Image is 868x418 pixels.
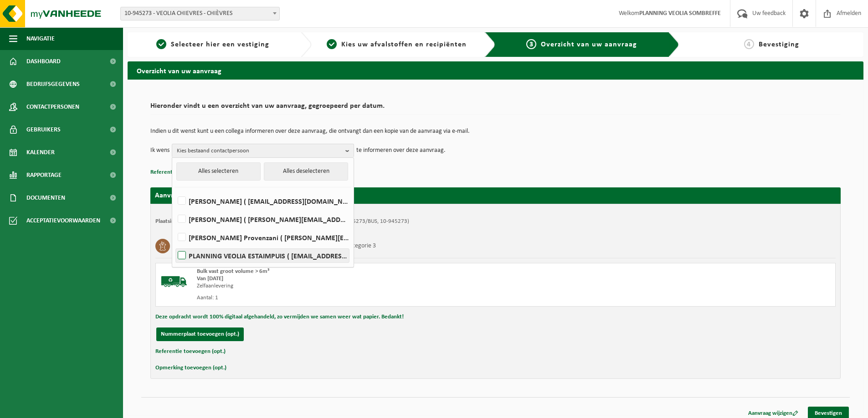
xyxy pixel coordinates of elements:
button: Opmerking toevoegen (opt.) [155,362,226,374]
strong: Aanvraag voor [DATE] [155,192,223,199]
img: BL-SO-LV.png [160,268,188,295]
strong: Van [DATE] [197,276,223,282]
span: Gebruikers [26,118,61,141]
label: [PERSON_NAME] ( [PERSON_NAME][EMAIL_ADDRESS][DOMAIN_NAME] ) [176,212,349,226]
span: Bulk vast groot volume > 6m³ [197,268,269,274]
button: Nummerplaat toevoegen (opt.) [156,327,244,341]
span: Bevestiging [759,41,799,48]
span: Documenten [26,186,65,209]
h2: Hieronder vindt u een overzicht van uw aanvraag, gegroepeerd per datum. [150,102,841,115]
strong: PLANNING VEOLIA SOMBREFFE [639,10,721,17]
button: Kies bestaand contactpersoon [172,144,354,157]
label: PLANNING VEOLIA ESTAIMPUIS ( [EMAIL_ADDRESS][DOMAIN_NAME] ) [176,249,349,262]
span: Kies bestaand contactpersoon [177,144,342,158]
span: Kies uw afvalstoffen en recipiënten [341,41,467,48]
p: Ik wens [150,144,169,157]
strong: Plaatsingsadres: [155,218,195,224]
span: 1 [156,39,166,49]
span: 10-945273 - VEOLIA CHIEVRES - CHIÈVRES [121,7,279,20]
span: Bedrijfsgegevens [26,73,80,96]
span: 4 [744,39,754,49]
span: Overzicht van uw aanvraag [541,41,637,48]
h2: Overzicht van uw aanvraag [128,61,863,79]
span: Dashboard [26,50,61,73]
p: te informeren over deze aanvraag. [356,144,446,157]
span: Kalender [26,141,55,164]
button: Deze opdracht wordt 100% digitaal afgehandeld, zo vermijden we samen weer wat papier. Bedankt! [155,311,404,323]
span: 2 [327,39,337,49]
div: Zelfaanlevering [197,282,532,290]
p: Indien u dit wenst kunt u een collega informeren over deze aanvraag, die ontvangt dan een kopie v... [150,128,841,135]
button: Referentie toevoegen (opt.) [155,346,226,358]
span: 10-945273 - VEOLIA CHIEVRES - CHIÈVRES [120,7,280,20]
button: Alles deselecteren [264,162,348,181]
span: Acceptatievoorwaarden [26,209,100,232]
button: Alles selecteren [176,162,261,181]
span: Selecteer hier een vestiging [171,41,269,48]
span: 3 [526,39,536,49]
label: [PERSON_NAME] Provenzani ( [PERSON_NAME][EMAIL_ADDRESS][DOMAIN_NAME] ) [176,231,349,244]
div: Aantal: 1 [197,294,532,302]
a: 2Kies uw afvalstoffen en recipiënten [316,39,478,50]
span: Navigatie [26,27,55,50]
a: 1Selecteer hier een vestiging [132,39,293,50]
span: Contactpersonen [26,96,79,118]
button: Referentie toevoegen (opt.) [150,166,221,178]
label: [PERSON_NAME] ( [EMAIL_ADDRESS][DOMAIN_NAME] ) [176,194,349,208]
span: Rapportage [26,164,62,186]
